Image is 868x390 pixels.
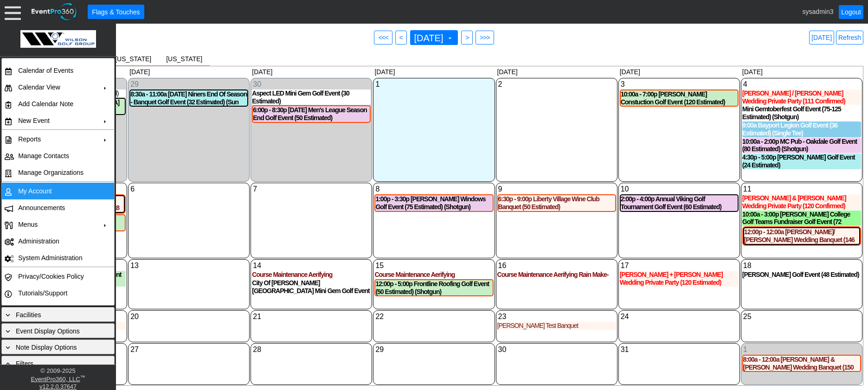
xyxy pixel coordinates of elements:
div: Menu: Click or 'Crtl+M' to toggle menu open/close [5,4,21,20]
div: Show menu [129,261,248,271]
div: Show menu [374,184,493,194]
div: Show menu [742,184,861,194]
div: 10:00a - 2:00p MC Pub - Oakdale Golf Event (80 Estimated) (Shotgun) [742,138,861,153]
div: [DATE] [495,66,618,77]
div: Show menu [620,261,739,271]
sup: ™ [80,374,85,380]
div: Show menu [497,79,616,90]
div: Facilities [4,309,112,320]
div: 6:00p - 8:30p [DATE] Men's League Season End Golf Event (50 Estimated) ([GEOGRAPHIC_DATA]) [253,106,370,122]
td: My Account [14,183,97,199]
span: >>> [478,33,492,42]
td: Menus [14,216,97,233]
div: [DATE] [740,66,863,77]
div: 8:30a - 11:00a [DATE] Niners End Of Season - Banquet Golf Event (32 Estimated) (Sun Room) [130,90,247,106]
span: [US_STATE] [115,55,151,63]
div: [PERSON_NAME] Test Banquet [497,322,616,330]
div: Show menu [129,345,248,355]
div: [DATE] [250,66,373,77]
div: Show menu [497,261,616,271]
div: Show menu [742,312,861,322]
span: [DATE] [412,32,454,43]
td: Calendar of Events [14,62,97,79]
div: [PERSON_NAME] / [PERSON_NAME] Wedding Private Party (111 Confirmed) [742,90,861,105]
tr: Privacy/Cookies Policy [2,268,114,285]
div: Show menu [497,312,616,322]
div: © 2009- 2025 [2,367,114,374]
td: Manage Organizations [14,164,97,181]
span: < [398,33,405,42]
div: Show menu [620,345,739,355]
a: [DATE] [809,31,834,45]
div: 4:30p - 5:00p [PERSON_NAME] Golf Event (24 Estimated) [742,153,861,169]
span: <<< [376,33,390,42]
td: Manage Contacts [14,147,97,164]
tr: Manage Contacts [2,147,114,164]
div: Show menu [129,79,248,90]
div: 9:00a Bayport Legion Golf Event (36 Estimated) (Single Tee) [742,121,861,137]
div: Show menu [374,345,493,355]
div: 12:00p - 12:00a [PERSON_NAME]/ [PERSON_NAME] Wedding Banquet (146 Estimated) ([GEOGRAPHIC_DATA], ... [744,228,859,244]
div: Show menu [620,79,739,90]
div: Show menu [252,184,371,194]
div: Mini Gemtoberfest Golf Event (75-125 Estimated) (Shotgun) [742,105,861,121]
div: Show menu [374,79,493,90]
tr: Calendar of Events [2,62,114,79]
div: Show menu [620,184,739,194]
span: Event Display Options [16,327,80,335]
span: sysadmin3 [803,7,834,15]
tr: System Administration [2,249,114,266]
div: Show menu [742,79,861,90]
img: EventPro360 [30,1,78,22]
div: [DATE] [373,66,495,77]
tr: Announcements [2,199,114,216]
span: Filters [16,360,33,367]
div: [DATE] [128,66,250,77]
div: Event Display Options [4,326,112,336]
td: Privacy/Cookies Policy [14,268,97,285]
a: EventPro360, LLC [31,376,80,383]
span: > [463,33,470,42]
div: 6:30p - 9:00p Liberty Village Wine Club Banquet (50 Estimated) ([GEOGRAPHIC_DATA]) [498,195,615,211]
tr: Tutorials/Support [2,285,114,301]
div: Filters [4,358,112,368]
div: Course Maintenance Aerifying [252,271,371,279]
span: [US_STATE] [166,55,202,63]
tr: Calendar View [2,79,114,96]
td: Announcements [14,199,97,216]
td: Add Calendar Note [14,96,97,112]
td: New Event [14,112,97,129]
tr: Manage Organizations [2,164,114,181]
div: Show menu [742,345,861,355]
div: Note Display Options [4,342,112,352]
div: Course Maintenance Aerifying [374,271,493,279]
div: [DATE] [618,66,740,77]
div: 1:00p - 3:30p [PERSON_NAME] Windows Golf Event (75 Estimated) (Shotgun) ([GEOGRAPHIC_DATA]) [375,195,492,211]
div: 12:00p - 5:00p Frontline Roofing Golf Event (50 Estimated) (Shotgun) ([GEOGRAPHIC_DATA]) [375,280,492,296]
div: Show menu [252,312,371,322]
a: v12.2.0.37647 [39,384,77,390]
span: Flags & Touches [90,7,141,17]
td: System Administration [14,249,97,266]
div: Show menu [252,345,371,355]
td: Reports [14,131,97,147]
div: Show menu [497,184,616,194]
a: Refresh [836,31,863,45]
div: [PERSON_NAME] Golf Event (48 Estimated) [742,271,861,279]
div: 8:00a - 12:00a [PERSON_NAME] & [PERSON_NAME] Wedding Banquet (150 Estimated) ([GEOGRAPHIC_DATA]) [743,356,860,371]
span: Flags & Touches [90,7,141,17]
tr: Add Calendar Note [2,96,114,112]
td: Administration [14,233,97,249]
td: Tutorials/Support [14,285,97,301]
div: Show menu [374,261,493,271]
span: [DATE] [412,33,445,43]
tr: Reports [2,131,114,147]
div: Show menu [252,79,371,90]
div: Show menu [129,184,248,194]
a: Logout [839,5,863,19]
tr: My Account [2,183,114,199]
div: Aspect LED Mini Gem Golf Event (30 Estimated) [252,90,371,105]
div: 2:00p - 4:00p Annual Viking Golf Tournament Golf Event (60 Estimated) (Shotgun) (Sun Room) [621,195,738,211]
